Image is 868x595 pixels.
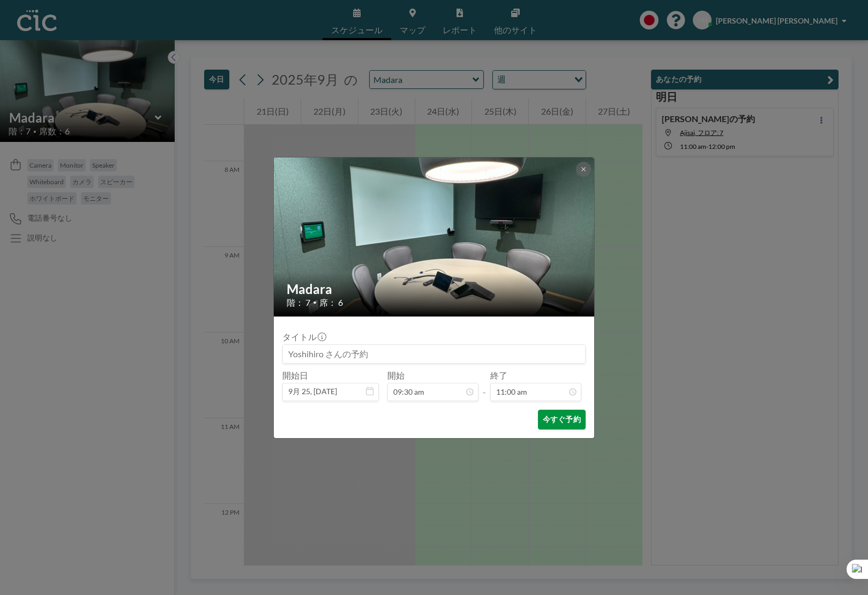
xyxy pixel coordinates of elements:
[287,297,310,308] span: 階： 7
[483,374,486,397] span: -
[387,370,405,381] label: 開始
[282,370,308,381] label: 開始日
[287,281,582,297] h2: Madara
[319,297,343,308] span: 席： 6
[538,410,586,430] button: 今すぐ予約
[313,298,317,306] span: •
[490,370,507,381] label: 終了
[283,345,585,363] input: Yoshihiro さんの予約
[274,22,595,451] img: 537.png
[282,332,325,342] label: タイトル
